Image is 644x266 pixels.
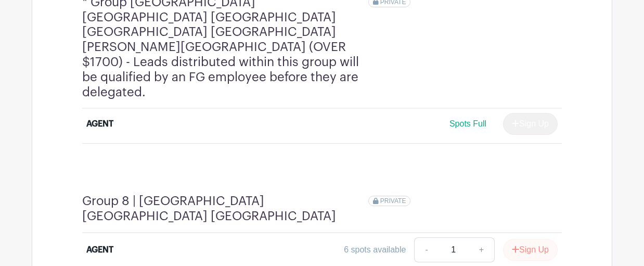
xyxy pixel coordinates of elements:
a: - [414,237,438,262]
div: AGENT [86,244,113,256]
h4: Group 8 | [GEOGRAPHIC_DATA] [GEOGRAPHIC_DATA] [GEOGRAPHIC_DATA] [82,194,368,224]
div: 6 spots available [344,244,406,256]
span: PRIVATE [380,197,406,205]
button: Sign Up [503,239,558,261]
span: Spots Full [449,119,486,128]
a: + [469,237,495,262]
div: AGENT [86,118,113,130]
